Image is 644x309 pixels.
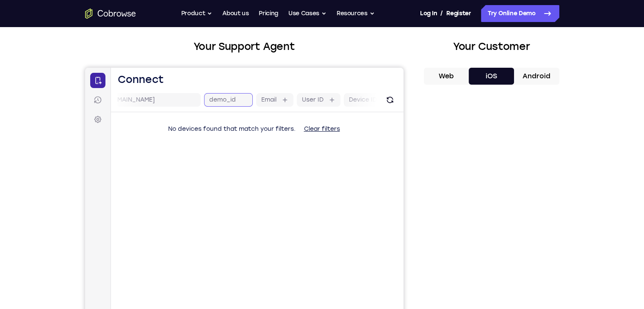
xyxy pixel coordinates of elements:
[222,5,249,22] a: About us
[85,8,136,19] a: Go to the home page
[259,5,278,22] a: Pricing
[424,68,469,85] button: Web
[481,5,559,22] a: Try Online Demo
[469,68,514,85] button: iOS
[424,39,559,54] h2: Your Customer
[420,5,437,22] a: Log In
[337,5,375,22] button: Resources
[181,5,213,22] button: Product
[440,8,443,19] span: /
[85,39,404,54] h2: Your Support Agent
[446,5,471,22] a: Register
[514,68,559,85] button: Android
[212,53,262,70] button: Clear filters
[288,5,326,22] button: Use Cases
[83,58,210,65] span: No devices found that match your filters.
[146,255,198,272] button: 6-digit code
